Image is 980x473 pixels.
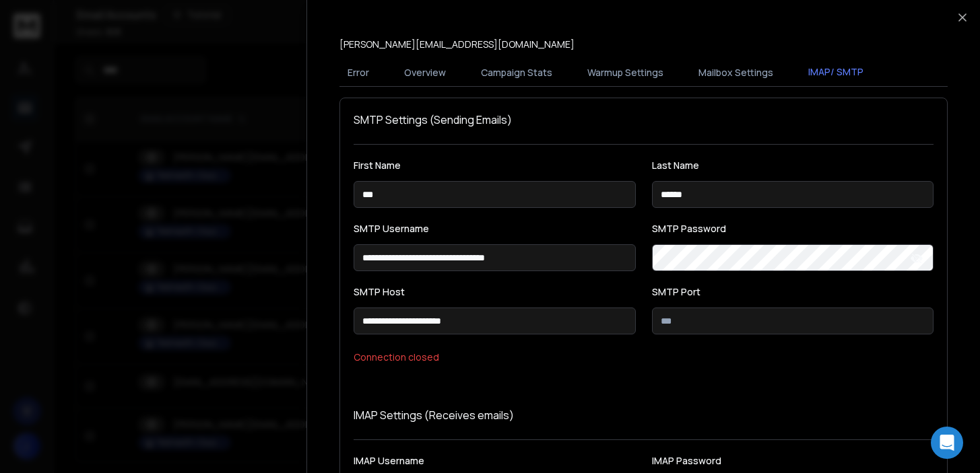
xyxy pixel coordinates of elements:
[339,58,377,87] button: Error
[473,58,560,87] button: Campaign Stats
[800,57,872,88] button: IMAP/ SMTP
[354,456,636,466] label: IMAP Username
[339,38,575,51] p: [PERSON_NAME][EMAIL_ADDRESS][DOMAIN_NAME]
[354,112,934,128] h1: SMTP Settings (Sending Emails)
[931,427,963,459] div: Open Intercom Messenger
[354,287,636,297] label: SMTP Host
[396,58,454,87] button: Overview
[652,287,934,297] label: SMTP Port
[690,58,781,87] button: Mailbox Settings
[652,456,934,466] label: IMAP Password
[354,351,934,364] span: Connection closed
[652,161,934,170] label: Last Name
[354,407,934,423] p: IMAP Settings (Receives emails)
[652,224,934,233] label: SMTP Password
[354,161,636,170] label: First Name
[579,58,672,87] button: Warmup Settings
[354,224,636,233] label: SMTP Username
